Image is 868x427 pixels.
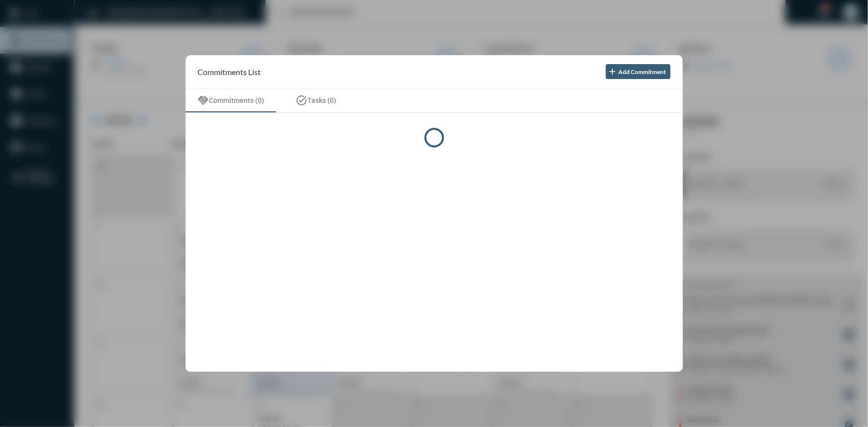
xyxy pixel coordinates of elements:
[198,67,261,77] h2: Commitments List
[197,94,209,106] mat-icon: handshake
[608,67,618,77] mat-icon: add
[308,96,337,104] span: Tasks (0)
[606,64,671,79] button: Add Commitment
[209,96,265,104] span: Commitments (0)
[296,94,308,106] mat-icon: task_alt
